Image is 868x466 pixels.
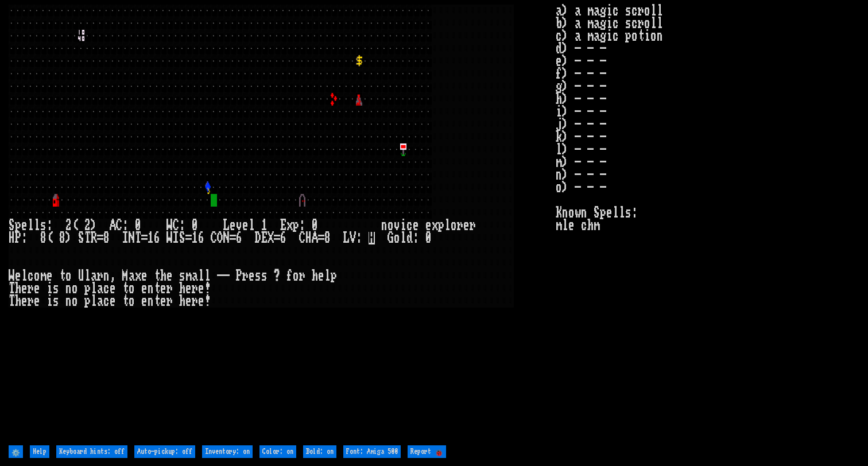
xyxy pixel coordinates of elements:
[148,232,154,244] div: 1
[470,219,476,232] div: r
[223,232,230,244] div: N
[305,232,312,244] div: H
[217,270,223,282] div: -
[103,232,110,244] div: 8
[84,295,91,308] div: p
[15,219,21,232] div: p
[65,295,72,308] div: n
[166,270,173,282] div: e
[129,282,135,295] div: o
[166,232,173,244] div: W
[400,232,406,244] div: l
[255,232,261,244] div: D
[268,232,274,244] div: X
[166,282,173,295] div: r
[236,232,242,244] div: 6
[242,219,249,232] div: e
[425,219,432,232] div: e
[97,270,103,282] div: r
[9,282,15,295] div: T
[223,219,230,232] div: L
[198,270,204,282] div: l
[34,295,40,308] div: e
[324,232,331,244] div: 8
[78,232,84,244] div: S
[141,232,148,244] div: =
[192,282,198,295] div: r
[129,270,135,282] div: a
[9,295,15,308] div: T
[242,270,249,282] div: r
[28,282,34,295] div: r
[141,282,148,295] div: e
[28,270,34,282] div: c
[91,232,97,244] div: R
[91,295,97,308] div: l
[46,295,53,308] div: i
[204,270,211,282] div: l
[406,232,413,244] div: d
[154,295,160,308] div: t
[249,270,255,282] div: e
[185,270,192,282] div: m
[274,232,280,244] div: =
[261,232,268,244] div: E
[28,219,34,232] div: l
[160,295,166,308] div: e
[135,270,141,282] div: x
[179,295,185,308] div: h
[280,232,286,244] div: 6
[185,295,192,308] div: e
[103,282,110,295] div: c
[148,282,154,295] div: n
[457,219,463,232] div: r
[185,282,192,295] div: e
[179,270,185,282] div: s
[261,219,268,232] div: 1
[46,270,53,282] div: e
[84,219,91,232] div: 2
[134,445,195,458] input: Auto-pickup: off
[179,282,185,295] div: h
[110,270,116,282] div: ,
[103,295,110,308] div: c
[312,232,318,244] div: A
[299,232,305,244] div: C
[78,270,84,282] div: U
[103,270,110,282] div: n
[356,232,362,244] div: :
[9,445,23,458] input: ⚙️
[72,219,78,232] div: (
[91,282,97,295] div: l
[293,270,299,282] div: o
[387,232,394,244] div: G
[432,219,438,232] div: x
[173,232,179,244] div: I
[343,445,401,458] input: Font: Amiga 500
[173,219,179,232] div: C
[286,270,293,282] div: f
[556,5,859,442] stats: a) a magic scroll b) a magic scroll c) a magic potion d) - - - e) - - - f) - - - g) - - - h) - - ...
[192,232,198,244] div: 1
[160,270,166,282] div: h
[135,232,141,244] div: T
[21,282,28,295] div: e
[53,295,59,308] div: s
[91,219,97,232] div: )
[84,232,91,244] div: T
[166,219,173,232] div: W
[34,219,40,232] div: l
[324,270,331,282] div: l
[444,219,451,232] div: l
[15,270,21,282] div: e
[97,232,103,244] div: =
[65,270,72,282] div: o
[129,232,135,244] div: N
[343,232,350,244] div: L
[122,232,129,244] div: I
[318,232,324,244] div: =
[293,219,299,232] div: p
[21,232,28,244] div: :
[84,270,91,282] div: l
[400,219,406,232] div: i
